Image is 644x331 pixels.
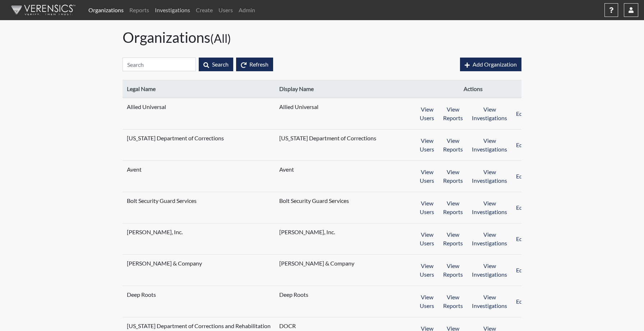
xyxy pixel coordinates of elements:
[467,134,512,156] button: View Investigations
[279,322,369,330] span: DOCR
[415,103,439,125] button: View Users
[473,61,517,68] span: Add Organization
[127,103,217,111] span: Allied Universal
[467,165,512,187] button: View Investigations
[438,259,468,281] button: View Reports
[127,228,217,236] span: [PERSON_NAME], Inc.
[415,290,439,313] button: View Users
[279,165,369,174] span: Avent
[127,322,271,330] span: [US_STATE] Department of Corrections and Rehabilitation
[415,165,439,187] button: View Users
[511,165,531,187] button: Edit
[236,58,273,71] button: Refresh
[86,3,126,17] a: Organizations
[127,134,224,142] span: [US_STATE] Department of Corrections
[126,3,152,17] a: Reports
[511,290,531,313] button: Edit
[212,61,229,68] span: Search
[123,29,521,46] h1: Organizations
[467,228,512,250] button: View Investigations
[199,58,233,71] button: Search
[152,3,193,17] a: Investigations
[216,3,236,17] a: Users
[511,196,531,219] button: Edit
[415,228,439,250] button: View Users
[279,259,369,268] span: [PERSON_NAME] & Company
[127,165,217,174] span: Avent
[467,259,512,281] button: View Investigations
[415,134,439,156] button: View Users
[467,103,512,125] button: View Investigations
[438,196,468,219] button: View Reports
[438,228,468,250] button: View Reports
[279,290,369,299] span: Deep Roots
[467,290,512,313] button: View Investigations
[236,3,258,17] a: Admin
[279,134,376,142] span: [US_STATE] Department of Corrections
[123,58,196,71] input: Search
[511,228,531,250] button: Edit
[511,259,531,281] button: Edit
[193,3,216,17] a: Create
[415,259,439,281] button: View Users
[438,134,468,156] button: View Reports
[127,196,217,205] span: Bolt Security Guard Services
[127,290,217,299] span: Deep Roots
[467,196,512,219] button: View Investigations
[511,134,531,156] button: Edit
[127,259,217,268] span: [PERSON_NAME] & Company
[415,196,439,219] button: View Users
[123,80,275,98] th: Legal Name
[275,80,411,98] th: Display Name
[438,103,468,125] button: View Reports
[279,103,369,111] span: Allied Universal
[438,165,468,187] button: View Reports
[210,31,231,45] small: (All)
[460,58,521,71] button: Add Organization
[511,103,531,125] button: Edit
[249,61,268,68] span: Refresh
[438,290,468,313] button: View Reports
[279,228,369,236] span: [PERSON_NAME], Inc.
[279,196,369,205] span: Bolt Security Guard Services
[411,80,535,98] th: Actions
